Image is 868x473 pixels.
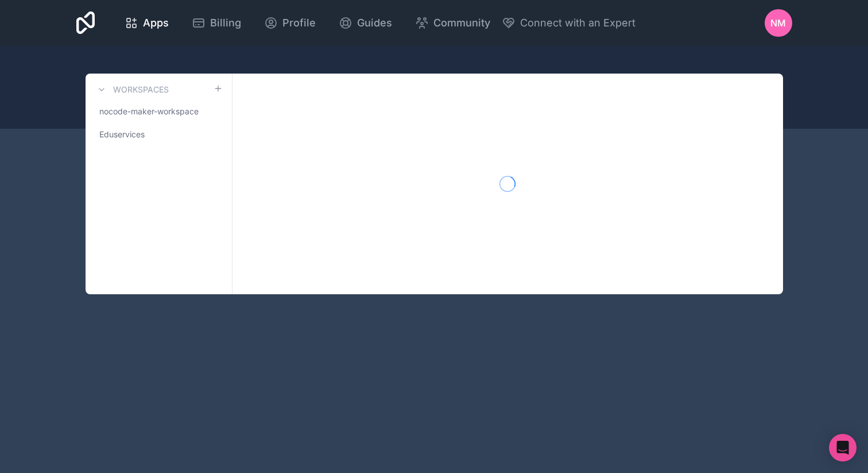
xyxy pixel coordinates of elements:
div: Open Intercom Messenger [829,434,857,462]
span: Guides [357,15,392,31]
span: Community [433,15,490,31]
button: Connect with an Expert [502,15,635,31]
a: Profile [255,10,325,36]
a: Workspaces [95,83,169,97]
a: Eduservices [95,124,223,145]
span: Eduservices [99,129,145,140]
a: nocode-maker-workspace [95,101,223,122]
span: Connect with an Expert [520,15,635,31]
h3: Workspaces [113,84,169,95]
a: Community [406,10,499,36]
a: Billing [183,10,250,36]
span: Apps [143,15,169,31]
a: Apps [115,10,178,36]
span: nocode-maker-workspace [99,106,199,117]
span: Profile [282,15,316,31]
span: Billing [210,15,241,31]
a: Guides [330,10,401,36]
span: NM [770,16,786,30]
